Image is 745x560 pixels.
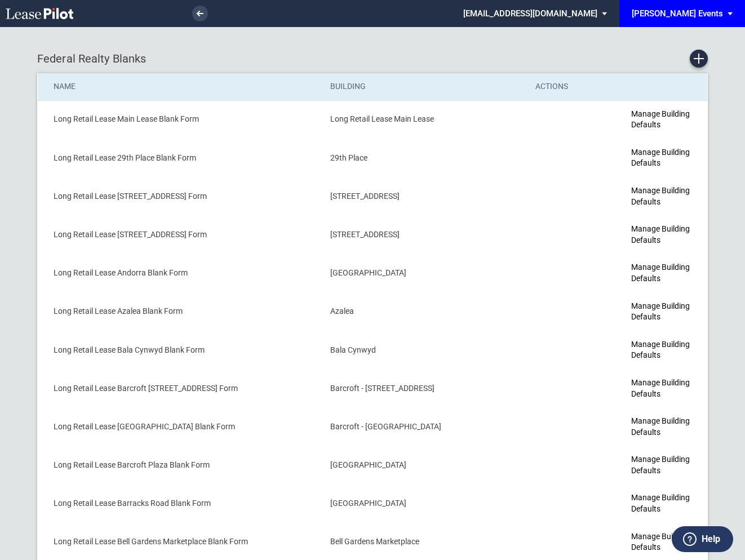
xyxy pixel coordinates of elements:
[38,331,323,369] td: Long Retail Lease Bala Cynwyd Blank Form
[38,446,323,485] td: Long Retail Lease Barcroft Plaza Blank Form
[38,369,323,407] td: Long Retail Lease Barcroft [STREET_ADDRESS] Form
[631,186,690,206] a: Manage Building Defaults
[632,8,723,19] div: [PERSON_NAME] Events
[322,100,527,139] td: Long Retail Lease Main Lease
[527,73,623,100] th: Actions
[631,532,690,552] a: Manage Building Defaults
[322,177,527,215] td: [STREET_ADDRESS]
[322,254,527,292] td: [GEOGRAPHIC_DATA]
[37,50,708,68] div: Federal Realty Blanks
[322,216,527,254] td: [STREET_ADDRESS]
[322,331,527,369] td: Bala Cynwyd
[631,378,690,398] a: Manage Building Defaults
[631,455,690,475] a: Manage Building Defaults
[38,216,323,254] td: Long Retail Lease [STREET_ADDRESS] Form
[322,408,527,446] td: Barcroft - [GEOGRAPHIC_DATA]
[631,416,690,437] a: Manage Building Defaults
[38,485,323,523] td: Long Retail Lease Barracks Road Blank Form
[631,224,690,245] a: Manage Building Defaults
[690,50,708,68] a: Create new Blank Form
[322,139,527,177] td: 29th Place
[38,73,323,100] th: Name
[322,73,527,100] th: Building
[631,148,690,168] a: Manage Building Defaults
[322,369,527,407] td: Barcroft - [STREET_ADDRESS]
[631,301,690,322] a: Manage Building Defaults
[631,109,690,130] a: Manage Building Defaults
[38,408,323,446] td: Long Retail Lease [GEOGRAPHIC_DATA] Blank Form
[38,254,323,292] td: Long Retail Lease Andorra Blank Form
[631,340,690,360] a: Manage Building Defaults
[631,263,690,283] a: Manage Building Defaults
[38,139,323,177] td: Long Retail Lease 29th Place Blank Form
[38,100,323,139] td: Long Retail Lease Main Lease Blank Form
[38,292,323,331] td: Long Retail Lease Azalea Blank Form
[322,292,527,331] td: Azalea
[38,177,323,215] td: Long Retail Lease [STREET_ADDRESS] Form
[672,526,733,552] button: Help
[702,532,720,546] label: Help
[631,493,690,513] a: Manage Building Defaults
[322,446,527,485] td: [GEOGRAPHIC_DATA]
[322,485,527,523] td: [GEOGRAPHIC_DATA]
